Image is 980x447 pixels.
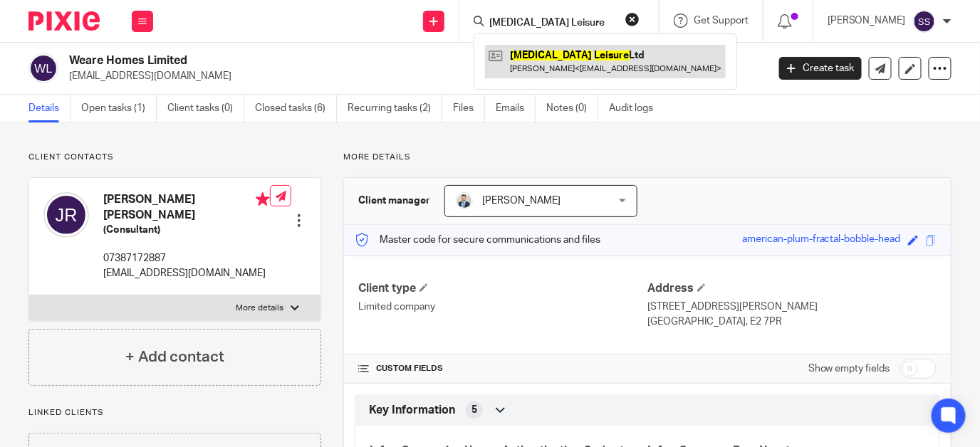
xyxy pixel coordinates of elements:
[69,53,620,68] h2: Weare Homes Limited
[125,346,225,368] h4: + Add contact
[358,363,647,374] h4: CUSTOM FIELDS
[625,12,640,26] button: Clear
[609,95,664,122] a: Audit logs
[348,95,442,122] a: Recurring tasks (2)
[471,403,477,417] span: 5
[28,407,321,419] p: Linked clients
[28,95,71,122] a: Details
[647,300,937,314] p: [STREET_ADDRESS][PERSON_NAME]
[828,14,906,28] p: [PERSON_NAME]
[103,223,270,237] h5: (Consultant)
[779,57,862,80] a: Create task
[103,251,270,265] p: 07387172887
[43,192,89,238] img: svg%3E
[236,303,283,314] p: More details
[647,281,937,296] h4: Address
[103,266,270,280] p: [EMAIL_ADDRESS][DOMAIN_NAME]
[369,403,455,418] span: Key Information
[81,95,157,122] a: Open tasks (1)
[358,194,430,208] h3: Client manager
[28,152,321,163] p: Client contacts
[255,95,337,122] a: Closed tasks (6)
[358,281,647,296] h4: Client type
[69,69,758,83] p: [EMAIL_ADDRESS][DOMAIN_NAME]
[358,300,647,314] p: Limited company
[488,17,616,30] input: Search
[694,16,749,26] span: Get Support
[28,11,100,31] img: Pixie
[256,192,270,206] i: Primary
[647,315,937,329] p: [GEOGRAPHIC_DATA], E2 7PR
[546,95,598,122] a: Notes (0)
[343,152,952,163] p: More details
[103,192,270,223] h4: [PERSON_NAME] [PERSON_NAME]
[355,233,600,247] p: Master code for secure communications and files
[167,95,244,122] a: Client tasks (0)
[808,362,890,376] label: Show empty fields
[453,95,485,122] a: Files
[742,232,901,248] div: american-plum-fractal-bobble-head
[456,192,473,209] img: LinkedIn%20Profile.jpeg
[482,196,561,206] span: [PERSON_NAME]
[496,95,536,122] a: Emails
[28,53,58,83] img: svg%3E
[913,10,936,33] img: svg%3E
